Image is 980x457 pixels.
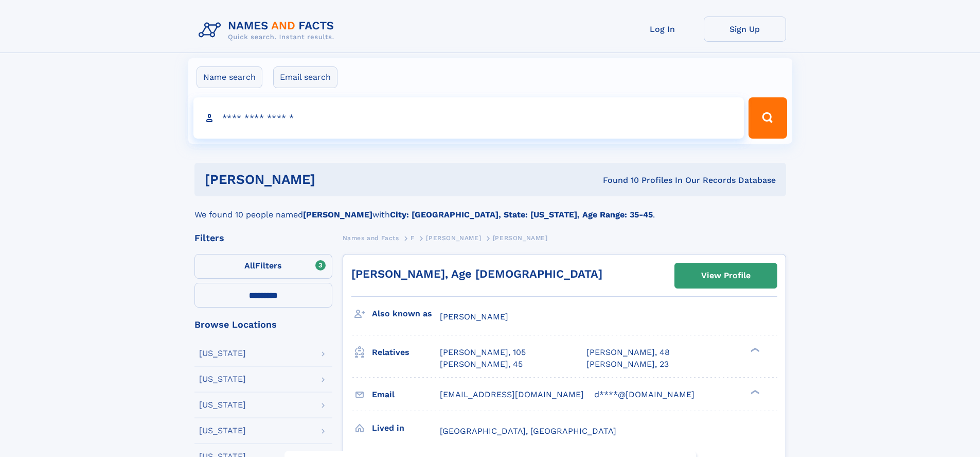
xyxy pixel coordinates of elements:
span: All [244,261,255,270]
span: [PERSON_NAME] [493,234,548,242]
div: We found 10 people named with . [194,196,786,221]
img: Logo Names and Facts [194,16,343,44]
div: Found 10 Profiles In Our Records Database [459,175,776,186]
div: Browse Locations [194,320,332,329]
h1: [PERSON_NAME] [205,173,459,186]
div: [US_STATE] [199,427,246,435]
label: Filters [194,254,332,279]
div: ❯ [748,388,760,395]
div: [US_STATE] [199,375,246,383]
a: View Profile [675,263,777,288]
a: Sign Up [704,16,786,42]
div: View Profile [701,264,751,287]
input: search input [193,97,744,139]
h3: Also known as [372,305,440,323]
div: [US_STATE] [199,349,246,358]
label: Name search [197,66,262,88]
a: [PERSON_NAME], 23 [586,359,669,370]
a: F [411,231,415,244]
div: ❯ [748,347,760,353]
h3: Relatives [372,344,440,361]
span: F [411,234,415,242]
span: [GEOGRAPHIC_DATA], [GEOGRAPHIC_DATA] [440,426,616,436]
label: Email search [273,66,337,88]
div: Filters [194,233,332,243]
h3: Lived in [372,419,440,437]
button: Search Button [749,97,787,139]
a: Names and Facts [343,231,399,244]
a: [PERSON_NAME], Age [DEMOGRAPHIC_DATA] [351,267,602,280]
a: Log In [621,16,704,42]
a: [PERSON_NAME], 105 [440,347,526,358]
span: [PERSON_NAME] [440,312,508,321]
a: [PERSON_NAME], 48 [586,347,670,358]
b: [PERSON_NAME] [303,210,372,219]
b: City: [GEOGRAPHIC_DATA], State: [US_STATE], Age Range: 35-45 [390,210,653,219]
div: [US_STATE] [199,401,246,409]
a: [PERSON_NAME], 45 [440,359,523,370]
a: [PERSON_NAME] [426,231,481,244]
span: [EMAIL_ADDRESS][DOMAIN_NAME] [440,390,584,399]
span: [PERSON_NAME] [426,234,481,242]
h3: Email [372,386,440,403]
